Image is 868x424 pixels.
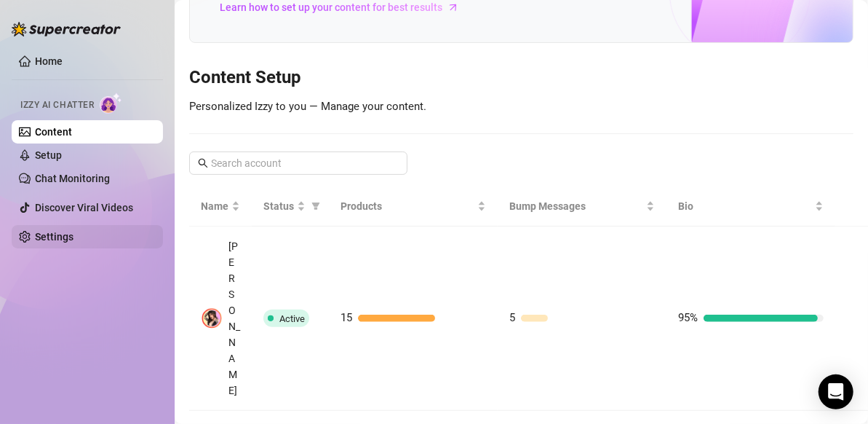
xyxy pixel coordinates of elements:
[329,187,498,227] th: Products
[308,195,323,217] span: filter
[263,198,294,214] span: Status
[35,126,72,138] a: Content
[35,149,62,161] a: Setup
[678,311,698,324] span: 95%
[189,100,426,113] span: Personalized Izzy to you — Manage your content.
[189,187,252,227] th: Name
[35,202,133,213] a: Discover Viral Videos
[20,98,94,112] span: Izzy AI Chatter
[211,155,387,171] input: Search account
[12,22,121,36] img: logo-BBDzfeDw.svg
[311,202,320,211] span: filter
[341,198,474,214] span: Products
[819,374,853,409] div: Open Intercom Messenger
[509,198,643,214] span: Bump Messages
[228,240,240,396] span: [PERSON_NAME]
[341,311,352,324] span: 15
[35,55,63,67] a: Home
[202,308,222,329] img: Holly
[509,311,515,324] span: 5
[35,173,110,184] a: Chat Monitoring
[198,158,208,168] span: search
[252,187,329,227] th: Status
[678,198,812,214] span: Bio
[666,187,835,227] th: Bio
[201,198,228,214] span: Name
[35,231,73,243] a: Settings
[498,187,666,227] th: Bump Messages
[100,93,122,114] img: AI Chatter
[189,66,853,90] h3: Content Setup
[279,313,305,324] span: Active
